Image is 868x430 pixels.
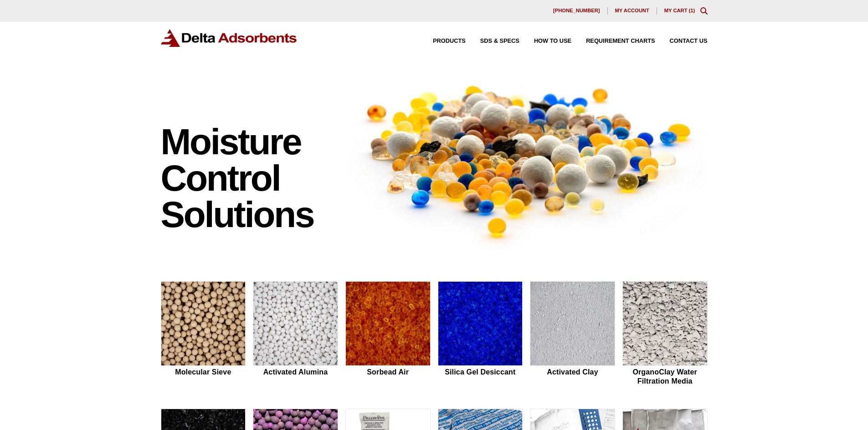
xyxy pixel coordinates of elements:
[438,281,523,387] a: Silica Gel Desiccant
[690,8,693,13] span: 1
[615,8,649,13] span: My account
[670,38,708,44] span: Contact Us
[519,38,571,44] a: How to Use
[345,281,431,387] a: Sorbead Air
[480,38,519,44] span: SDS & SPECS
[161,29,298,47] img: Delta Adsorbents
[161,124,337,233] h1: Moisture Control Solutions
[253,281,338,387] a: Activated Alumina
[161,368,246,376] h2: Molecular Sieve
[534,38,571,44] span: How to Use
[418,38,466,44] a: Products
[553,8,600,13] span: [PHONE_NUMBER]
[664,8,695,13] a: My Cart (1)
[466,38,519,44] a: SDS & SPECS
[622,368,708,385] h2: OrganoClay Water Filtration Media
[161,281,246,387] a: Molecular Sieve
[530,281,615,387] a: Activated Clay
[700,7,708,15] div: Toggle Modal Content
[433,38,466,44] span: Products
[586,38,655,44] span: Requirement Charts
[345,368,431,376] h2: Sorbead Air
[438,368,523,376] h2: Silica Gel Desiccant
[253,368,338,376] h2: Activated Alumina
[655,38,708,44] a: Contact Us
[345,69,708,252] img: Image
[622,281,708,387] a: OrganoClay Water Filtration Media
[546,7,608,15] a: [PHONE_NUMBER]
[530,368,615,376] h2: Activated Clay
[571,38,655,44] a: Requirement Charts
[608,7,657,15] a: My account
